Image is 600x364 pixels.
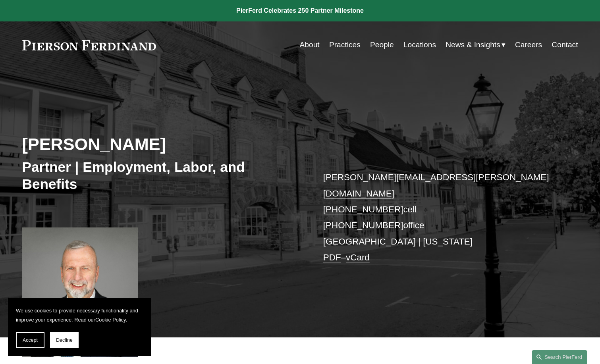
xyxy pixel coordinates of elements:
[8,298,151,356] section: Cookie banner
[16,306,143,324] p: We use cookies to provide necessary functionality and improve your experience. Read our .
[323,169,555,266] p: cell office [GEOGRAPHIC_DATA] | [US_STATE] –
[552,37,578,52] a: Contact
[95,317,126,323] a: Cookie Policy
[323,220,403,230] a: [PHONE_NUMBER]
[323,172,549,198] a: [PERSON_NAME][EMAIL_ADDRESS][PERSON_NAME][DOMAIN_NAME]
[56,337,73,343] span: Decline
[323,252,341,262] a: PDF
[323,204,403,214] a: [PHONE_NUMBER]
[370,37,394,52] a: People
[346,252,370,262] a: vCard
[22,158,300,193] h3: Partner | Employment, Labor, and Benefits
[329,37,361,52] a: Practices
[446,38,500,52] span: News & Insights
[16,332,44,348] button: Accept
[300,37,320,52] a: About
[532,350,587,364] a: Search this site
[403,37,436,52] a: Locations
[50,332,79,348] button: Decline
[515,37,542,52] a: Careers
[446,37,505,52] a: folder dropdown
[23,337,38,343] span: Accept
[22,134,300,154] h2: [PERSON_NAME]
